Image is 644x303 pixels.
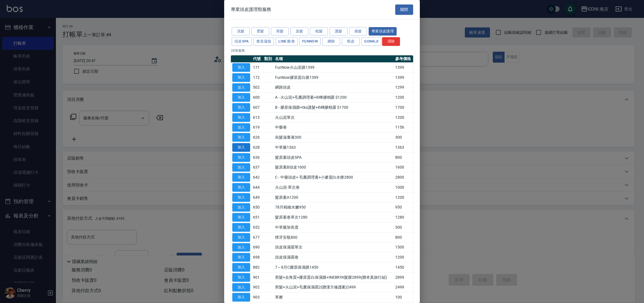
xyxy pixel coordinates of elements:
[232,103,250,112] button: 加入
[232,283,250,292] button: 加入
[274,183,394,193] td: 火山泥-單次卷
[232,93,250,102] button: 加入
[252,55,263,63] th: 代號
[252,112,263,122] td: 613
[251,27,269,36] button: 燙髮
[252,183,263,193] td: 644
[252,72,263,82] td: 172
[252,122,263,132] td: 619
[232,133,250,142] button: 加入
[252,93,263,103] td: 600
[252,132,263,143] td: 626
[395,4,413,15] button: 關閉
[274,152,394,162] td: 髮原素頭皮SPA
[232,203,250,212] button: 加入
[232,173,250,182] button: 加入
[394,143,413,153] td: 1363
[274,132,394,143] td: 烏髮滋養液300
[394,63,413,73] td: 1399
[394,162,413,172] td: 1600
[252,222,263,233] td: 652
[274,212,394,222] td: 髮原素卷單次1280
[394,103,413,113] td: 1700
[394,93,413,103] td: 1200
[232,263,250,272] button: 加入
[274,222,394,233] td: 中草藥加長度
[252,232,263,242] td: 677
[231,7,271,12] span: 專業頭皮護理類服務
[361,37,381,46] button: Gomaji
[394,132,413,143] td: 300
[252,212,263,222] td: 651
[232,183,250,192] button: 加入
[394,122,413,132] td: 1156
[274,122,394,132] td: 中藥卷
[252,202,263,212] td: 650
[274,72,394,82] td: FunNow膠原蛋白膜1399
[274,162,394,172] td: 髮原素B頭皮1600
[330,27,347,36] button: 護髮
[394,152,413,162] td: 800
[342,37,360,46] button: 蝦皮
[252,162,263,172] td: 637
[232,37,252,46] button: 頭皮SPA
[322,37,340,46] button: 網路
[232,223,250,232] button: 加入
[274,272,394,282] td: 剪髮+去角質+膠原蛋白保濕膜+INEBRYA髮膜2899(贈本真旅行組)
[252,282,263,292] td: 902
[252,152,263,162] td: 636
[274,82,394,93] td: 網路頭皮
[232,213,250,222] button: 加入
[394,262,413,273] td: 1450
[349,27,367,36] button: 接髮
[290,27,308,36] button: 染髮
[232,273,250,282] button: 加入
[232,163,250,172] button: 加入
[394,212,413,222] td: 1280
[252,103,263,113] td: 607
[274,112,394,122] td: 火山泥單次
[274,63,394,73] td: FunNow火山泥膜1399
[252,192,263,202] td: 649
[252,143,263,153] td: 628
[252,272,263,282] td: 901
[369,27,397,36] button: 專業頭皮護理
[394,202,413,212] td: 950
[274,262,394,273] td: 7～8月C膠原保濕膜1450
[274,55,394,63] th: 名稱
[252,262,263,273] td: 882
[232,123,250,132] button: 加入
[232,73,250,82] button: 加入
[232,153,250,162] button: 加入
[232,243,250,252] button: 加入
[232,83,250,92] button: 加入
[394,222,413,233] td: 300
[232,253,250,262] button: 加入
[252,292,263,302] td: 903
[394,242,413,252] td: 1500
[394,272,413,282] td: 2899
[252,63,263,73] td: 171
[394,232,413,242] td: 800
[271,27,289,36] button: 剪髮
[274,172,394,183] td: C - 中藥頭皮+ 毛囊調理素+小麥蛋白水療2800
[252,252,263,262] td: 698
[394,183,413,193] td: 1000
[263,55,274,63] th: 類別
[252,172,263,183] td: 642
[394,72,413,82] td: 1399
[252,242,263,252] td: 690
[274,282,394,292] td: 剪髮+火山泥+毛囊保濕霜2(贈漢方修護素)2499
[394,55,413,63] th: 參考價格
[274,202,394,212] td: 78月精緻水嫩950
[232,233,250,242] button: 加入
[274,232,394,242] td: 獐牙安瓶800
[276,37,298,46] button: LINE 酷卷
[382,37,400,46] button: 清除
[394,82,413,93] td: 1299
[394,112,413,122] td: 1200
[274,192,394,202] td: 髮原素A1200
[394,252,413,262] td: 1200
[254,37,274,46] button: 會員儲值
[274,103,394,113] td: B - 膠原保濕膜+tko護髮+ih蜂膠精露 $1700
